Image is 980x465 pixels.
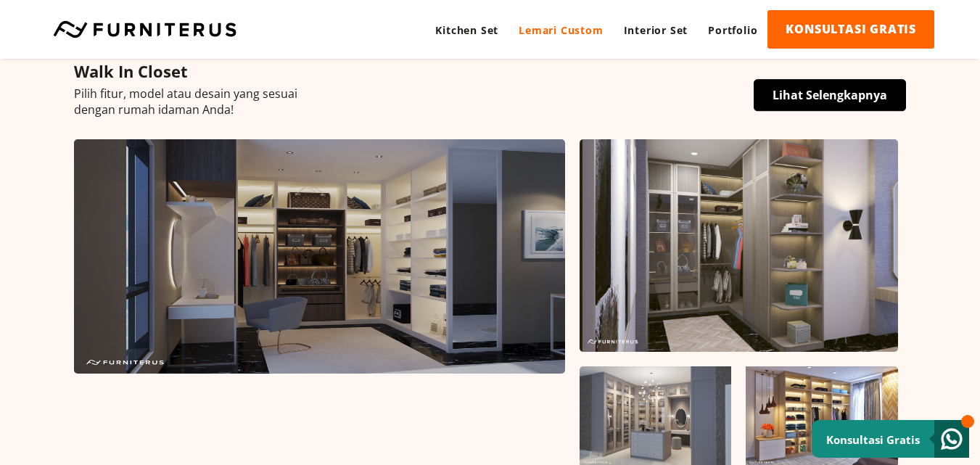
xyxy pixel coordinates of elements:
img: 05.jpg [580,139,898,352]
a: Lemari Custom [508,10,613,50]
a: KONSULTASI GRATIS [767,10,934,49]
p: Pilih fitur, model atau desain yang sesuai dengan rumah idaman Anda! [74,86,906,118]
a: Kitchen Set [425,10,508,50]
a: Portfolio [698,10,767,50]
a: Konsultasi Gratis [812,420,969,458]
img: 04.jpg [74,139,565,374]
small: Konsultasi Gratis [826,432,920,447]
a: Interior Set [614,10,699,50]
a: Lihat Selengkapnya [754,79,906,111]
h4: Walk In Closet [74,60,906,82]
